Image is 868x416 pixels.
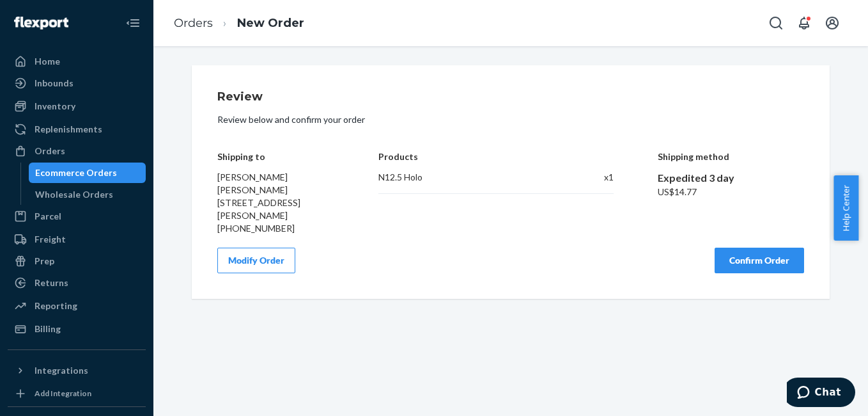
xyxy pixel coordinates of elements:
a: Ecommerce Orders [29,163,146,183]
p: Review below and confirm your order [217,113,804,126]
a: Wholesale Orders [29,184,146,205]
div: Returns [35,276,68,289]
a: Add Integration [8,386,146,401]
div: Add Integration [35,388,91,399]
button: Confirm Order [715,248,804,273]
a: Freight [8,229,146,250]
button: Open account menu [819,10,845,36]
h4: Shipping to [217,152,335,161]
a: Parcel [8,206,146,227]
div: Orders [35,145,65,157]
a: Prep [8,251,146,271]
a: Billing [8,319,146,339]
div: [PHONE_NUMBER] [217,222,335,235]
div: US$14.77 [658,186,805,198]
div: Reporting [35,300,77,312]
button: Integrations [8,360,146,381]
h4: Shipping method [658,152,805,161]
a: New Order [237,16,304,30]
div: Parcel [35,210,61,223]
a: Orders [174,16,213,30]
div: Home [35,55,60,68]
div: Replenishments [35,123,102,136]
div: Integrations [35,364,88,377]
iframe: Opens a widget where you can chat to one of our agents [787,378,855,410]
button: Modify Order [217,248,295,273]
a: Returns [8,273,146,293]
a: Reporting [8,296,146,316]
img: Flexport logo [14,17,68,29]
div: x 1 [577,171,614,184]
div: Freight [35,233,66,246]
a: Orders [8,141,146,161]
a: Inbounds [8,73,146,93]
div: Prep [35,255,54,268]
a: Replenishments [8,119,146,140]
div: Inbounds [35,77,74,90]
ol: breadcrumbs [164,4,314,42]
a: Home [8,51,146,72]
button: Close Navigation [120,10,146,36]
button: Help Center [833,175,858,241]
div: Inventory [35,100,75,113]
h4: Products [378,152,613,161]
div: Ecommerce Orders [35,166,117,179]
h1: Review [217,91,804,104]
div: Expedited 3 day [658,171,805,186]
div: Wholesale Orders [35,188,113,201]
a: Inventory [8,96,146,116]
span: [PERSON_NAME] [PERSON_NAME] [STREET_ADDRESS][PERSON_NAME] [217,172,300,221]
div: Billing [35,323,61,335]
button: Open notifications [791,10,817,36]
div: N12.5 Holo [378,171,563,184]
button: Open Search Box [763,10,789,36]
